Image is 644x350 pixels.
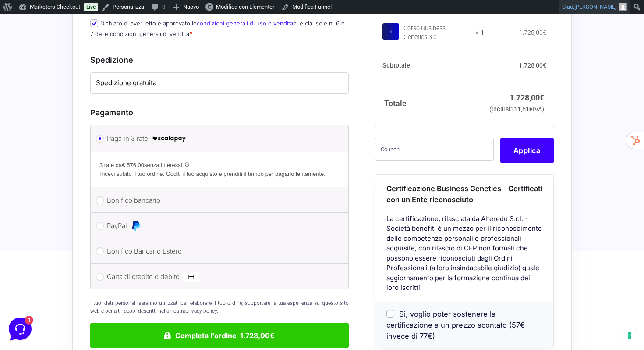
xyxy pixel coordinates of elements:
a: [DEMOGRAPHIC_DATA] tutto [78,35,161,42]
input: Cerca un articolo... [20,129,143,138]
label: Spedizione gratuita [96,78,343,88]
label: Bonifico Bancario Estero [107,245,329,258]
iframe: Customerly Messenger Launcher [7,316,33,342]
span: Sì, voglio poter sostenere la certificazione a un prezzo scontato (57€ invece di 77€) [386,310,525,340]
span: € [543,62,546,69]
span: Le tue conversazioni [14,35,74,42]
img: Carta di credito o debito [183,271,199,282]
button: Le tue preferenze relative al consenso per le tecnologie di tracciamento [622,328,637,343]
a: privacy policy [185,308,217,314]
a: Apri Centro Assistenza [93,111,161,118]
h3: Pagamento [90,107,349,118]
button: Home [7,269,61,289]
label: Paga in 3 rate [107,132,329,145]
bdi: 1.728,00 [519,62,546,69]
button: Inizia una conversazione [14,75,161,93]
input: Coupon [375,138,494,161]
span: 311,61 [510,106,533,113]
strong: × 1 [475,29,484,37]
img: Corso Business Genetics 3.0 [382,23,399,40]
p: Messaggi [76,282,99,289]
span: Modifica con Elementor [216,4,274,10]
span: € [540,93,544,102]
button: Applica [500,138,554,163]
img: PayPal [131,221,141,231]
label: Carta di credito o debito [107,270,329,283]
h2: Ciao da Marketers 👋 [7,7,147,21]
div: Corso Business Genetics 3.0 [403,24,470,42]
span: Trova una risposta [14,111,68,118]
span: Inizia una conversazione [57,81,129,88]
th: Totale [375,80,484,127]
a: condizioni generali di uso e vendita [197,20,293,27]
label: PayPal [107,219,329,232]
a: [PERSON_NAME]Ciao 🙂 Se hai qualche domanda siamo qui per aiutarti![DATE]1 [11,46,165,72]
img: scalapay-logo-black.png [152,133,187,144]
bdi: 1.728,00 [519,29,546,36]
button: 1Messaggi [61,269,115,289]
img: dark [14,50,32,68]
p: I tuoi dati personali saranno utilizzati per elaborare il tuo ordine, supportare la tua esperienz... [90,299,349,315]
button: Completa l'ordine 1.728,00€ [90,323,349,348]
button: Aiuto [114,269,168,289]
a: Live [84,3,98,11]
span: [PERSON_NAME] [37,49,139,58]
p: Home [26,282,41,289]
label: Bonifico bancario [107,194,329,207]
bdi: 1.728,00 [510,93,544,102]
span: [PERSON_NAME] [574,4,616,10]
span: 1 [88,268,94,275]
p: Ciao 🙂 Se hai qualche domanda siamo qui per aiutarti! [37,60,139,68]
input: Sì, voglio poter sostenere la certificazione a un prezzo scontato (57€ invece di 77€) [386,310,394,318]
h3: Spedizione [90,54,349,66]
span: € [543,29,546,36]
small: (inclusi IVA) [489,106,544,113]
input: Dichiaro di aver letto e approvato lecondizioni generali di uso e venditae le clausole n. 6 e 7 d... [90,19,98,27]
span: 1 [152,60,161,68]
label: Dichiaro di aver letto e approvato le e le clausole n. 6 e 7 delle condizioni generali di vendita [90,20,345,37]
th: Subtotale [375,52,484,80]
p: Aiuto [135,282,148,289]
p: [DATE] [144,49,161,57]
div: La certificazione, rilasciata da Alteredu S.r.l. - Società benefit, è un mezzo per il riconoscime... [375,214,553,301]
span: € [529,106,533,113]
span: Certificazione Business Genetics - Certificati con un Ente riconosciuto [386,184,542,204]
